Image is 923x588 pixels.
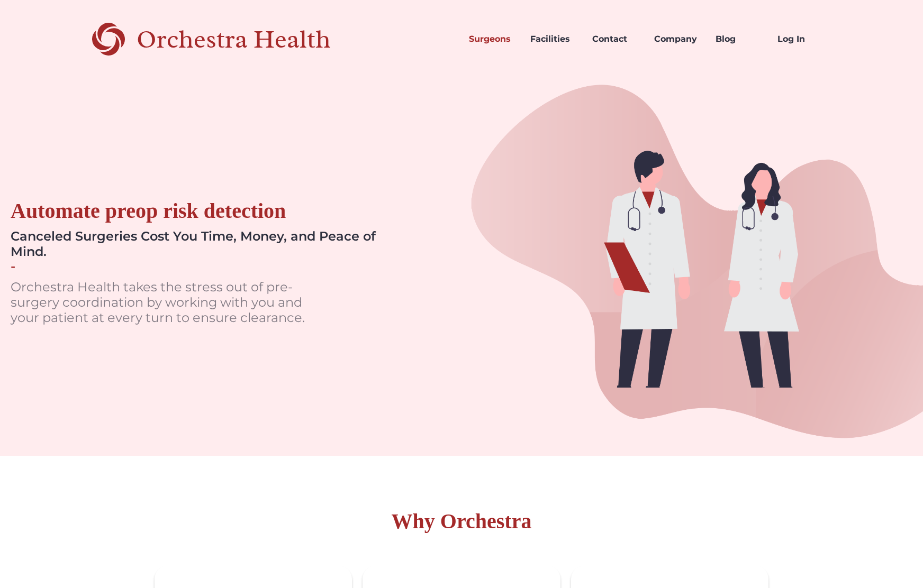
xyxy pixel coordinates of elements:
div: Automate preop risk detection [11,198,286,224]
a: home [92,21,368,57]
a: Blog [707,21,769,57]
div: - [11,259,15,274]
img: doctors [461,78,923,456]
div: Canceled Surgeries Cost You Time, Money, and Peace of Mind. [11,229,409,260]
div: Orchestra Health [137,29,368,50]
a: Facilities [522,21,584,57]
a: Company [646,21,708,57]
p: Orchestra Health takes the stress out of pre-surgery coordination by working with you and your pa... [11,280,328,325]
a: Contact [584,21,646,57]
a: Log In [769,21,831,57]
a: Surgeons [460,21,522,57]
